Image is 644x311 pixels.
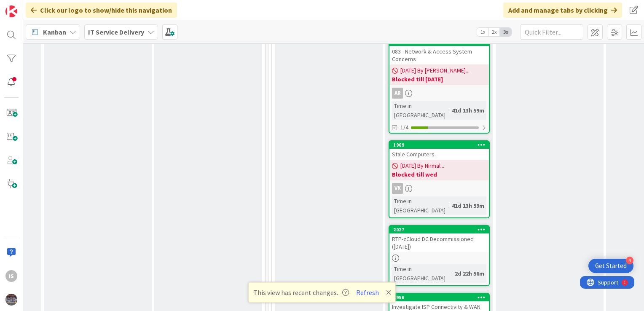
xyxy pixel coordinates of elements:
[389,294,489,301] div: 1956
[392,88,403,99] div: AR
[488,28,500,36] span: 2x
[448,106,450,115] span: :
[389,38,489,64] div: 1862083 - Network & Access System Concerns
[392,196,448,215] div: Time in [GEOGRAPHIC_DATA]
[392,170,486,179] b: Blocked till wed
[5,5,17,17] img: Visit kanbanzone.com
[477,28,488,36] span: 1x
[389,46,489,64] div: 083 - Network & Access System Concerns
[253,287,349,298] span: This view has recent changes.
[389,38,490,134] a: 1862083 - Network & Access System Concerns[DATE] By [PERSON_NAME]...Blocked till [DATE]ARTime in ...
[389,226,489,233] div: 2027
[392,264,451,283] div: Time in [GEOGRAPHIC_DATA]
[400,123,408,132] span: 1/4
[389,149,489,160] div: Stale Computers.
[26,3,177,18] div: Click our logo to show/hide this navigation
[389,183,489,194] div: VK
[389,141,489,149] div: 1969
[5,270,17,282] div: Is
[588,259,633,273] div: Open Get Started checklist, remaining modules: 4
[389,225,490,286] a: 2027RTP-zCloud DC Decommissioned ([DATE])Time in [GEOGRAPHIC_DATA]:2d 22h 56m
[450,201,486,210] div: 41d 13h 59m
[392,183,403,194] div: VK
[389,233,489,252] div: RTP-zCloud DC Decommissioned ([DATE])
[393,142,489,148] div: 1969
[389,141,489,160] div: 1969Stale Computers.
[389,226,489,252] div: 2027RTP-zCloud DC Decommissioned ([DATE])
[453,269,486,278] div: 2d 22h 56m
[392,101,448,120] div: Time in [GEOGRAPHIC_DATA]
[448,201,450,210] span: :
[595,262,627,270] div: Get Started
[392,75,486,83] b: Blocked till [DATE]
[43,27,66,37] span: Kanban
[353,287,382,298] button: Refresh
[400,66,470,75] span: [DATE] By [PERSON_NAME]...
[626,257,633,264] div: 4
[389,88,489,99] div: AR
[500,28,511,36] span: 3x
[520,24,583,40] input: Quick Filter...
[393,227,489,233] div: 2027
[88,28,144,36] b: IT Service Delivery
[5,294,17,306] img: avatar
[503,3,622,18] div: Add and manage tabs by clicking
[393,295,489,300] div: 1956
[450,106,486,115] div: 41d 13h 59m
[44,3,46,10] div: 1
[18,1,38,11] span: Support
[389,140,490,218] a: 1969Stale Computers.[DATE] By Nirmal...Blocked till wedVKTime in [GEOGRAPHIC_DATA]:41d 13h 59m
[451,269,453,278] span: :
[400,161,444,170] span: [DATE] By Nirmal...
